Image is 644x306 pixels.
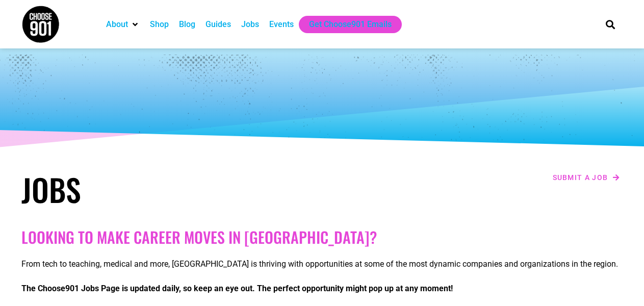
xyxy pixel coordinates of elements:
[21,171,317,208] h1: Jobs
[553,174,608,181] span: Submit a job
[21,258,623,270] p: From tech to teaching, medical and more, [GEOGRAPHIC_DATA] is thriving with opportunities at some...
[21,284,453,293] strong: The Choose901 Jobs Page is updated daily, so keep an eye out. The perfect opportunity might pop u...
[150,18,169,31] a: Shop
[21,228,623,246] h2: Looking to make career moves in [GEOGRAPHIC_DATA]?
[101,16,145,33] div: About
[602,16,619,33] div: Search
[101,16,588,33] nav: Main nav
[309,18,392,31] a: Get Choose901 Emails
[179,18,195,31] a: Blog
[106,18,128,31] a: About
[241,18,259,31] a: Jobs
[269,18,294,31] a: Events
[205,18,231,31] a: Guides
[550,171,623,184] a: Submit a job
